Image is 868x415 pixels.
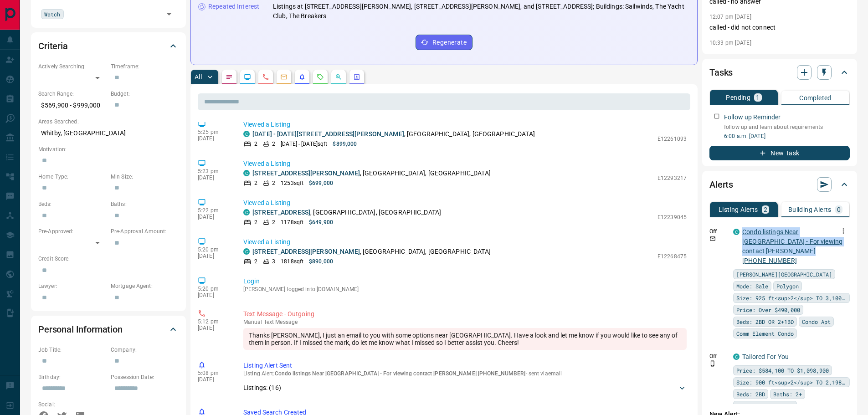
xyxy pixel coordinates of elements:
[198,246,230,253] p: 5:20 pm
[38,90,106,98] p: Search Range:
[198,135,230,142] p: [DATE]
[799,95,832,101] p: Completed
[244,73,251,81] svg: Lead Browsing Activity
[198,325,230,331] p: [DATE]
[38,62,106,71] p: Actively Searching:
[742,353,789,360] a: Tailored For You
[709,40,751,46] p: 10:33 pm [DATE]
[281,140,327,148] p: [DATE] - [DATE] sqft
[736,366,829,375] span: Price: $584,100 TO $1,098,900
[709,23,850,32] p: called - did not connect
[281,218,303,226] p: 1178 sqft
[736,293,847,302] span: Size: 925 ft<sup>2</sup> TO 3,100 ft<sup>2</sup>
[298,73,306,81] svg: Listing Alerts
[38,400,106,409] p: Social:
[252,208,441,217] p: , [GEOGRAPHIC_DATA], [GEOGRAPHIC_DATA]
[198,207,230,214] p: 5:22 pm
[736,378,847,387] span: Size: 900 ft<sup>2</sup> TO 2,198 ft<sup>2</sup>
[709,227,728,236] p: Off
[38,373,106,381] p: Birthday:
[281,257,303,266] p: 1818 sqft
[280,73,288,81] svg: Emails
[353,73,360,81] svg: Agent Actions
[272,257,275,266] p: 3
[243,237,687,247] p: Viewed a Listing
[724,113,781,122] p: Follow up Reminder
[163,8,175,20] button: Open
[243,248,250,255] div: condos.ca
[333,140,357,148] p: $899,000
[111,173,179,181] p: Min Size:
[198,214,230,220] p: [DATE]
[416,35,473,50] button: Regenerate
[736,270,832,279] span: [PERSON_NAME][GEOGRAPHIC_DATA]
[724,123,850,131] p: follow up and learn about requirements
[736,317,794,326] span: Beds: 2BD OR 2+1BD
[709,61,850,83] div: Tasks
[837,206,841,213] p: 0
[736,305,800,314] span: Price: Over $490,000
[195,74,202,80] p: All
[226,73,233,81] svg: Notes
[252,209,310,216] a: [STREET_ADDRESS]
[208,2,259,11] p: Repeated Interest
[44,10,61,19] span: Watch
[657,213,687,221] p: E12239045
[243,361,687,370] p: Listing Alert Sent
[272,179,275,187] p: 2
[111,200,179,208] p: Baths:
[776,282,799,291] span: Polygon
[733,354,740,360] div: condos.ca
[726,94,750,101] p: Pending
[38,126,179,141] p: Whitby, [GEOGRAPHIC_DATA]
[38,200,106,208] p: Beds:
[243,286,687,292] p: [PERSON_NAME] logged into [DOMAIN_NAME]
[709,236,716,242] svg: Email
[198,292,230,298] p: [DATE]
[111,282,179,290] p: Mortgage Agent:
[262,73,269,81] svg: Calls
[198,168,230,174] p: 5:23 pm
[252,247,491,256] p: , [GEOGRAPHIC_DATA], [GEOGRAPHIC_DATA]
[38,227,106,236] p: Pre-Approved:
[657,135,687,143] p: E12261093
[243,328,687,350] div: Thanks [PERSON_NAME], I just an email to you with some options near [GEOGRAPHIC_DATA]. Have a loo...
[252,130,404,138] a: [DATE] - [DATE][STREET_ADDRESS][PERSON_NAME]
[198,253,230,259] p: [DATE]
[719,206,758,213] p: Listing Alerts
[198,370,230,376] p: 5:08 pm
[254,179,257,187] p: 2
[736,329,794,338] span: Comm Element Condo
[111,346,179,354] p: Company:
[252,248,360,255] a: [STREET_ADDRESS][PERSON_NAME]
[272,218,275,226] p: 2
[243,379,687,396] div: Listings: (16)
[243,370,687,377] p: Listing Alert : - sent via email
[736,401,794,410] span: Min 1 Parking Spot
[742,228,842,264] a: Condo listings Near [GEOGRAPHIC_DATA] - For viewing contact [PERSON_NAME] [PHONE_NUMBER]
[38,118,179,126] p: Areas Searched:
[111,373,179,381] p: Possession Date:
[309,179,333,187] p: $699,000
[788,206,832,213] p: Building Alerts
[38,346,106,354] p: Job Title:
[252,169,491,178] p: , [GEOGRAPHIC_DATA], [GEOGRAPHIC_DATA]
[309,257,333,266] p: $890,000
[733,229,740,235] div: condos.ca
[317,73,324,81] svg: Requests
[243,319,262,325] span: manual
[243,209,250,215] div: condos.ca
[243,198,687,208] p: Viewed a Listing
[38,322,123,337] h2: Personal Information
[709,360,716,367] svg: Push Notification Only
[111,62,179,71] p: Timeframe:
[198,286,230,292] p: 5:20 pm
[736,282,768,291] span: Mode: Sale
[38,35,179,57] div: Criteria
[272,140,275,148] p: 2
[773,389,802,399] span: Baths: 2+
[657,252,687,261] p: E12268475
[111,227,179,236] p: Pre-Approval Amount:
[111,90,179,98] p: Budget:
[38,282,106,290] p: Lawyer:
